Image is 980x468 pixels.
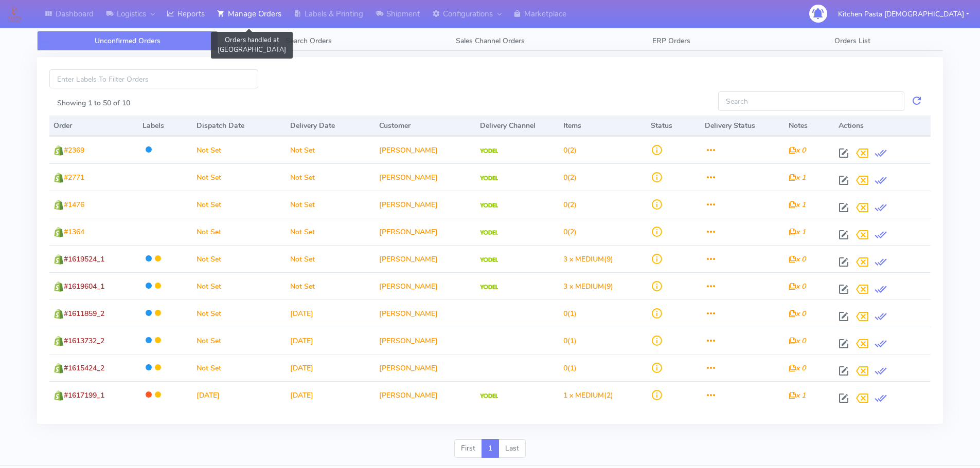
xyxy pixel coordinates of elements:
td: Not Set [286,245,375,272]
span: (2) [563,390,613,400]
span: Orders List [834,36,870,46]
span: (2) [563,145,577,155]
td: [DATE] [192,381,286,408]
td: [DATE] [286,354,375,381]
td: [DATE] [286,381,375,408]
th: Actions [834,116,931,136]
img: Yodel [480,257,498,263]
span: (2) [563,227,577,237]
td: Not Set [192,299,286,327]
label: Showing 1 to 50 of 10 [57,98,130,108]
td: [PERSON_NAME] [375,245,476,272]
td: [PERSON_NAME] [375,136,476,163]
span: Sales Channel Orders [456,36,525,46]
i: x 0 [789,282,806,291]
span: 0 [563,363,567,373]
th: Notes [785,116,835,136]
i: x 0 [789,145,806,155]
span: 0 [563,173,567,182]
i: x 1 [789,173,806,182]
span: (1) [563,336,577,346]
span: 0 [563,227,567,237]
td: [PERSON_NAME] [375,163,476,191]
th: Customer [375,116,476,136]
span: Search Orders [286,36,332,46]
td: Not Set [192,163,286,191]
i: x 0 [789,309,806,319]
span: Unconfirmed Orders [95,36,161,46]
img: Yodel [480,394,498,399]
td: Not Set [286,272,375,299]
td: [PERSON_NAME] [375,218,476,245]
span: (2) [563,200,577,210]
td: [PERSON_NAME] [375,191,476,218]
th: Order [49,116,138,136]
span: (9) [563,282,613,291]
td: Not Set [192,272,286,299]
span: 3 x MEDIUM [563,254,604,264]
td: Not Set [192,218,286,245]
td: [PERSON_NAME] [375,354,476,381]
i: x 0 [789,254,806,264]
input: Enter Labels To Filter Orders [49,69,258,88]
img: Yodel [480,230,498,235]
td: Not Set [192,191,286,218]
img: Yodel [480,176,498,181]
i: x 1 [789,390,806,400]
span: #1611859_2 [64,309,104,319]
th: Status [647,116,701,136]
td: [DATE] [286,299,375,327]
td: Not Set [286,191,375,218]
span: (1) [563,363,577,373]
th: Delivery Date [286,116,375,136]
td: [DATE] [286,327,375,354]
span: 0 [563,145,567,155]
span: #1476 [64,200,84,210]
a: 1 [482,439,499,458]
i: x 0 [789,363,806,373]
td: Not Set [286,163,375,191]
td: Not Set [192,327,286,354]
span: #1615424_2 [64,363,104,373]
span: 3 x MEDIUM [563,282,604,291]
span: #1617199_1 [64,390,104,400]
ul: Tabs [37,31,943,51]
span: (1) [563,309,577,319]
span: 0 [563,200,567,210]
span: #1619524_1 [64,254,104,264]
span: #1613732_2 [64,336,104,346]
th: Delivery Channel [476,116,559,136]
td: [PERSON_NAME] [375,299,476,327]
td: Not Set [192,245,286,272]
i: x 0 [789,336,806,346]
td: Not Set [192,136,286,163]
i: x 1 [789,227,806,237]
td: [PERSON_NAME] [375,327,476,354]
span: 0 [563,309,567,319]
img: Yodel [480,148,498,154]
img: Yodel [480,285,498,290]
td: [PERSON_NAME] [375,381,476,408]
span: #1364 [64,227,84,237]
th: Items [559,116,647,136]
td: Not Set [286,136,375,163]
span: #2369 [64,145,84,155]
th: Dispatch Date [192,116,286,136]
span: (2) [563,173,577,182]
span: ERP Orders [652,36,690,46]
i: x 1 [789,200,806,210]
span: #2771 [64,173,84,182]
img: Yodel [480,203,498,208]
span: 1 x MEDIUM [563,390,604,400]
td: [PERSON_NAME] [375,272,476,299]
span: (9) [563,254,613,264]
button: Kitchen Pasta [DEMOGRAPHIC_DATA] [830,4,977,25]
span: #1619604_1 [64,282,104,291]
span: 0 [563,336,567,346]
input: Search [718,91,904,110]
th: Delivery Status [701,116,784,136]
th: Labels [138,116,192,136]
td: Not Set [286,218,375,245]
td: Not Set [192,354,286,381]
